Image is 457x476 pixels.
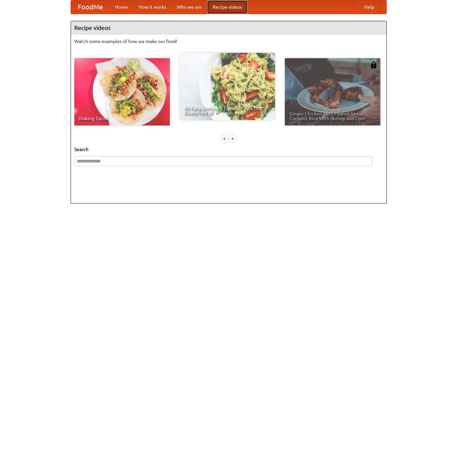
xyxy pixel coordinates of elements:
h4: Recipe videos [71,21,386,35]
a: Recipe videos [207,0,247,14]
a: An Easy, Summery Tomato Pasta That's Ready for Fall [180,53,275,120]
a: Making Tacos [74,58,170,125]
img: 483408.png [370,62,377,68]
p: Watch some examples of how we make our food! [74,38,383,45]
a: Home [110,0,133,14]
a: Who we are [172,0,207,14]
div: « [222,134,228,143]
div: » [229,134,235,143]
h5: Search [74,146,383,153]
a: FoodMe [71,0,110,14]
span: An Easy, Summery Tomato Pasta That's Ready for Fall [184,106,270,115]
a: Help [359,0,380,14]
span: Making Tacos [79,116,165,121]
a: How it works [133,0,172,14]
